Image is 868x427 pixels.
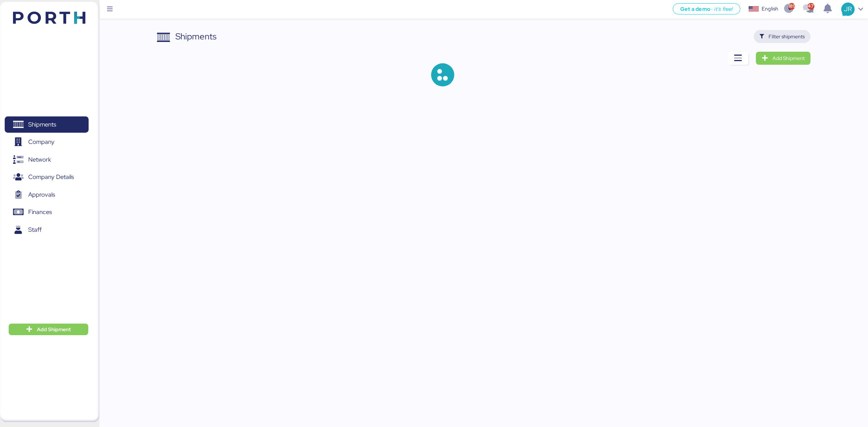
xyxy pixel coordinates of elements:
[773,54,805,63] span: Add Shipment
[28,207,52,217] span: Finances
[37,325,71,334] span: Add Shipment
[28,189,55,200] span: Approvals
[754,30,810,43] button: Filter shipments
[762,5,778,13] div: English
[104,3,116,16] button: Menu
[28,172,74,182] span: Company Details
[28,119,56,130] span: Shipments
[28,225,42,235] span: Staff
[5,221,89,238] a: Staff
[844,4,852,14] span: JR
[175,30,217,43] div: Shipments
[5,116,89,133] a: Shipments
[5,169,89,185] a: Company Details
[5,151,89,168] a: Network
[5,134,89,150] a: Company
[28,154,51,165] span: Network
[756,52,810,65] a: Add Shipment
[9,324,88,335] button: Add Shipment
[5,186,89,203] a: Approvals
[28,137,55,147] span: Company
[5,204,89,221] a: Finances
[769,32,805,41] span: Filter shipments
